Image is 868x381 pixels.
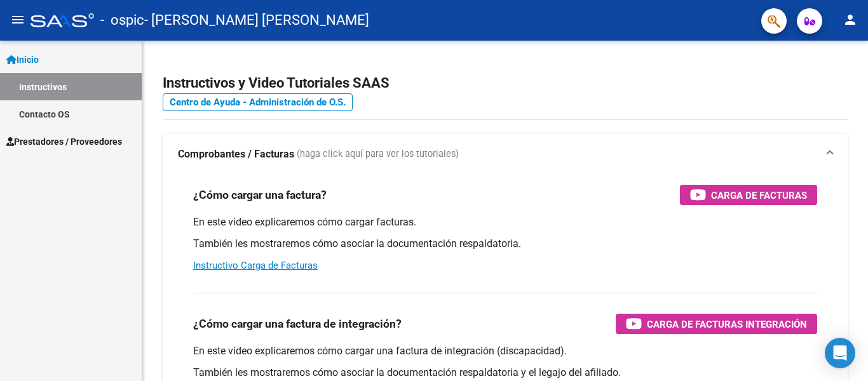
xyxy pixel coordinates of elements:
[193,260,318,271] a: Instructivo Carga de Facturas
[163,134,848,175] mat-expansion-panel-header: Comprobantes / Facturas (haga click aquí para ver los tutoriales)
[163,71,848,95] h2: Instructivos y Video Tutoriales SAAS
[193,366,817,380] p: También les mostraremos cómo asociar la documentación respaldatoria y el legajo del afiliado.
[680,185,817,205] button: Carga de Facturas
[843,12,858,27] mat-icon: person
[6,53,39,67] span: Inicio
[193,344,817,358] p: En este video explicaremos cómo cargar una factura de integración (discapacidad).
[193,237,817,251] p: También les mostraremos cómo asociar la documentación respaldatoria.
[647,316,807,332] span: Carga de Facturas Integración
[163,93,353,111] a: Centro de Ayuda - Administración de O.S.
[616,314,817,334] button: Carga de Facturas Integración
[193,215,817,229] p: En este video explicaremos cómo cargar facturas.
[178,147,294,161] strong: Comprobantes / Facturas
[100,6,144,34] span: - ospic
[193,315,402,333] h3: ¿Cómo cargar una factura de integración?
[193,186,327,204] h3: ¿Cómo cargar una factura?
[297,147,459,161] span: (haga click aquí para ver los tutoriales)
[825,338,855,368] div: Open Intercom Messenger
[10,12,25,27] mat-icon: menu
[6,135,122,149] span: Prestadores / Proveedores
[711,187,807,203] span: Carga de Facturas
[144,6,369,34] span: - [PERSON_NAME] [PERSON_NAME]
